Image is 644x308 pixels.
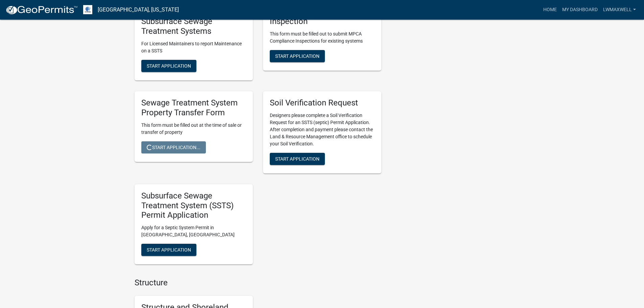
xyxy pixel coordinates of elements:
[147,247,191,253] span: Start Application
[600,3,639,16] a: LWMaxwell
[141,7,246,36] h5: Maintenance Report for Subsurface Sewage Treatment Systems
[559,3,600,16] a: My Dashboard
[541,3,559,16] a: Home
[275,156,319,161] span: Start Application
[141,191,246,220] h5: Subsurface Sewage Treatment System (SSTS) Permit Application
[141,122,246,136] p: This form must be filled out at the time of sale or transfer of property
[141,244,196,256] button: Start Application
[141,141,206,153] button: Start Application...
[275,53,319,59] span: Start Application
[141,224,246,238] p: Apply for a Septic System Permit in [GEOGRAPHIC_DATA], [GEOGRAPHIC_DATA]
[141,60,196,72] button: Start Application
[270,98,375,108] h5: Soil Verification Request
[270,112,375,147] p: Designers please complete a Soil Verification Request for an SSTS (septic) Permit Application. Af...
[270,50,325,62] button: Start Application
[141,98,246,118] h5: Sewage Treatment System Property Transfer Form
[135,278,381,288] h4: Structure
[98,4,179,16] a: [GEOGRAPHIC_DATA], [US_STATE]
[270,30,375,45] p: This form must be filled out to submit MPCA Compliance Inspections for existing systems
[83,5,92,14] img: Otter Tail County, Minnesota
[141,40,246,54] p: For Licensed Maintainers to report Maintenance on a SSTS
[147,144,200,150] span: Start Application...
[147,63,191,69] span: Start Application
[270,153,325,165] button: Start Application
